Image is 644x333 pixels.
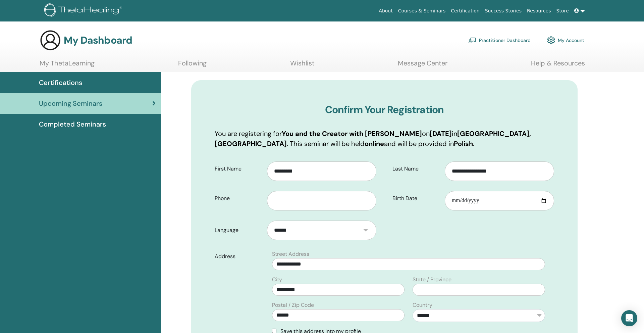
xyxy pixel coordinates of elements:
[290,59,315,72] a: Wishlist
[554,5,572,17] a: Store
[39,78,82,88] span: Certifications
[210,250,268,263] label: Address
[365,139,384,148] b: online
[387,192,445,205] label: Birth Date
[272,301,314,309] label: Postal / Zip Code
[215,129,554,149] p: You are registering for on in . This seminar will be held and will be provided in .
[547,35,555,46] img: cog.svg
[468,33,531,48] a: Practitioner Dashboard
[40,30,61,51] img: generic-user-icon.jpg
[282,129,422,138] b: You and the Creator with [PERSON_NAME]
[454,139,473,148] b: Polish
[468,37,476,43] img: chalkboard-teacher.svg
[210,224,267,237] label: Language
[178,59,207,72] a: Following
[547,33,584,48] a: My Account
[387,162,445,175] label: Last Name
[413,301,432,309] label: Country
[524,5,554,17] a: Resources
[376,5,395,17] a: About
[210,192,267,205] label: Phone
[39,119,106,129] span: Completed Seminars
[621,310,637,326] div: Open Intercom Messenger
[413,276,451,284] label: State / Province
[398,59,447,72] a: Message Center
[448,5,482,17] a: Certification
[272,276,282,284] label: City
[531,59,585,72] a: Help & Resources
[39,98,102,108] span: Upcoming Seminars
[64,34,132,46] h3: My Dashboard
[215,104,554,116] h3: Confirm Your Registration
[210,162,267,175] label: First Name
[40,59,95,72] a: My ThetaLearning
[482,5,524,17] a: Success Stories
[44,3,124,18] img: logo.png
[395,5,448,17] a: Courses & Seminars
[430,129,452,138] b: [DATE]
[272,250,309,258] label: Street Address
